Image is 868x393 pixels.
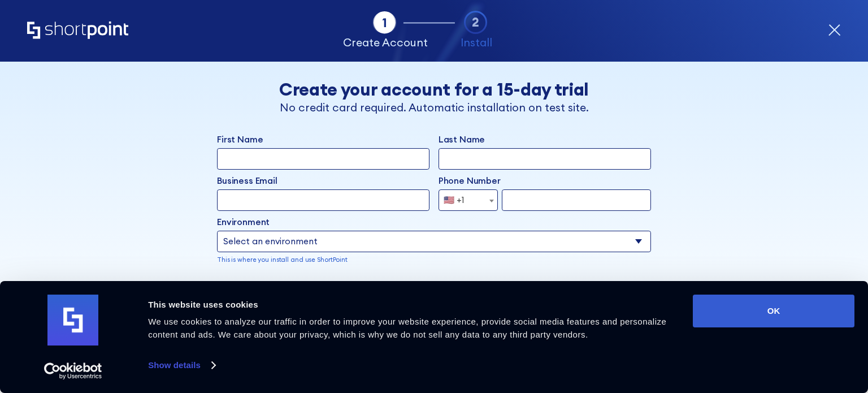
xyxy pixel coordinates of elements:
button: OK [693,295,854,327]
a: Usercentrics Cookiebot - opens in a new window [24,362,123,379]
span: We use cookies to analyze our traffic in order to improve your website experience, provide social... [148,317,666,339]
a: Show details [148,357,215,374]
div: This website uses cookies [148,298,667,312]
img: logo [47,295,98,346]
